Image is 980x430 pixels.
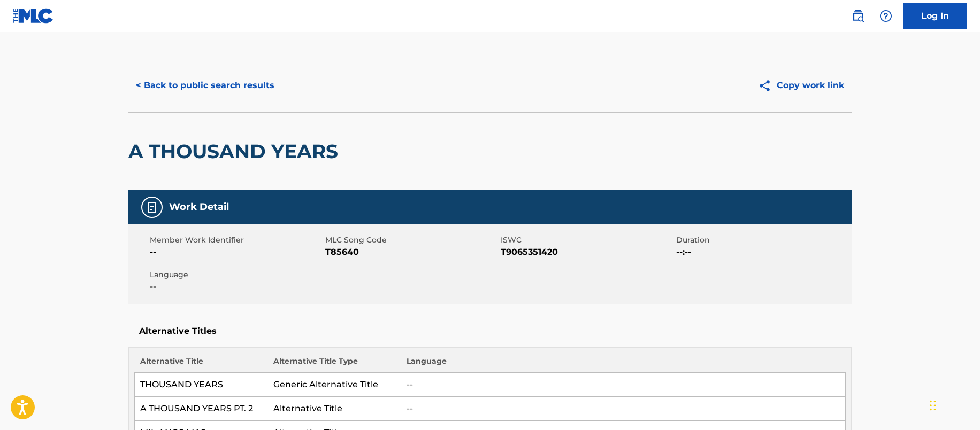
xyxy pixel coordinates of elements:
[128,139,343,163] h2: A THOUSAND YEARS
[401,356,846,373] th: Language
[169,201,229,213] h5: Work Detail
[135,397,268,421] td: A THOUSAND YEARS PT. 2
[150,280,323,293] span: --
[852,10,864,22] img: search
[128,72,282,99] button: < Back to public search results
[930,389,936,421] div: Drag
[325,246,498,259] span: T85640
[501,246,673,259] span: T9065351420
[150,269,323,280] span: Language
[146,201,158,214] img: Work Detail
[268,356,401,373] th: Alternative Title Type
[758,79,777,92] img: Copy work link
[676,234,849,246] span: Duration
[927,379,980,430] iframe: Chat Widget
[150,246,323,259] span: --
[401,373,846,397] td: --
[135,356,268,373] th: Alternative Title
[268,373,401,397] td: Generic Alternative Title
[501,234,673,246] span: ISWC
[13,8,54,24] img: MLC Logo
[879,10,892,22] img: help
[139,326,841,337] h5: Alternative Titles
[903,3,967,29] a: Log In
[751,72,852,99] button: Copy work link
[847,5,869,27] a: Public Search
[135,373,268,397] td: THOUSAND YEARS
[875,5,897,27] div: Help
[676,246,849,259] span: --:--
[401,397,846,421] td: --
[325,234,498,246] span: MLC Song Code
[150,234,323,246] span: Member Work Identifier
[268,397,401,421] td: Alternative Title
